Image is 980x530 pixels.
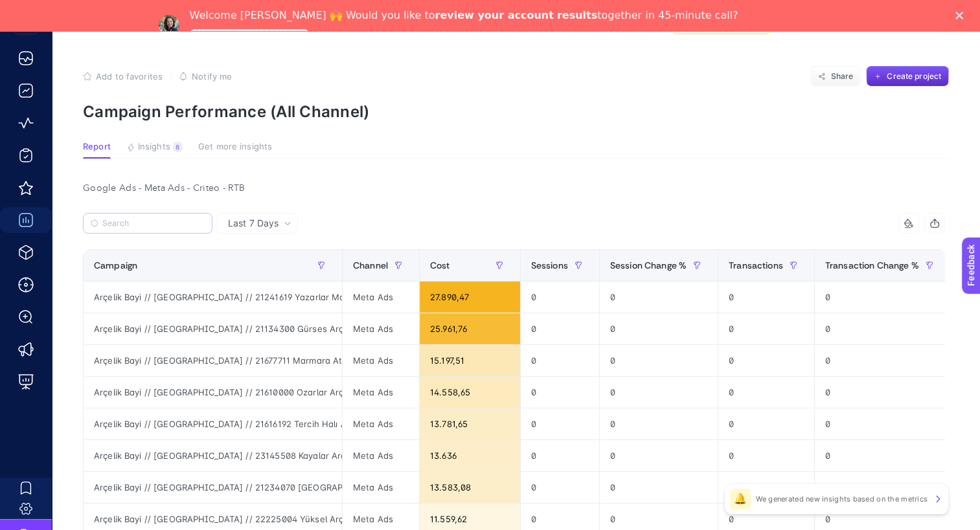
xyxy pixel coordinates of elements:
div: Meta Ads [343,345,419,376]
span: Notify me [192,71,232,82]
button: Notify me [179,71,232,82]
div: 14.558,65 [420,377,520,408]
button: Add to favorites [83,71,163,82]
div: 0 [521,313,599,344]
span: Last 7 Days [228,217,279,230]
div: 0 [815,345,950,376]
div: Meta Ads [343,377,419,408]
div: 0 [521,440,599,471]
div: Arçelik Bayi // [GEOGRAPHIC_DATA] // 21134300 Gürses Arçelik - [GEOGRAPHIC_DATA] - ID - Video // ... [84,313,342,344]
div: 0 [718,313,814,344]
div: 0 [600,440,718,471]
span: Session Change % [610,260,687,271]
div: 15.197,51 [420,345,520,376]
div: 0 [600,345,718,376]
span: Add to favorites [96,71,163,82]
span: Campaign [94,260,137,271]
span: Share [831,71,854,82]
div: Meta Ads [343,313,419,344]
div: 8 [173,142,183,152]
span: Insights [138,142,170,152]
div: 0 [718,408,814,439]
span: Channel [353,260,388,271]
input: Search [102,219,205,228]
button: Create project [866,66,949,87]
div: Arçelik Bayi // [GEOGRAPHIC_DATA] // 21234070 [GEOGRAPHIC_DATA] Arçelik - [GEOGRAPHIC_DATA] - ID ... [84,472,342,503]
div: 0 [600,472,718,503]
p: Campaign Performance (All Channel) [83,102,949,121]
div: Google Ads - Meta Ads - Criteo - RTB [73,179,955,197]
div: Meta Ads [343,408,419,439]
div: 0 [718,440,814,471]
div: 0 [521,377,599,408]
p: We generated new insights based on the metrics [756,494,928,504]
div: Close [955,12,968,19]
div: 🔔 [730,489,751,509]
div: 0 [600,408,718,439]
div: 0 [718,282,814,313]
div: 0 [600,282,718,313]
b: results [557,9,597,21]
span: Cost [430,260,450,271]
div: 0 [815,440,950,471]
a: Speak with an Expert [190,29,310,45]
b: review your account [435,9,553,21]
span: Report [83,142,111,152]
span: Get more insights [198,142,272,152]
div: 13.781,65 [420,408,520,439]
div: Meta Ads [343,440,419,471]
span: Transaction Change % [825,260,919,271]
div: 27.890,47 [420,282,520,313]
div: 0 [718,472,814,503]
div: Arçelik Bayi // [GEOGRAPHIC_DATA] // 23145508 Kayalar Arçelik - CB // [GEOGRAPHIC_DATA] Bölgesi -... [84,440,342,471]
div: 0 [815,282,950,313]
div: 0 [815,408,950,439]
div: Welcome [PERSON_NAME] 🙌 Would you like to together in 45-minute call? [190,9,738,22]
img: Profile image for Neslihan [159,15,179,36]
div: 0 [815,377,950,408]
button: Share [810,66,861,87]
div: 0 [521,408,599,439]
span: Sessions [531,260,568,271]
div: 13.636 [420,440,520,471]
div: 0 [718,377,814,408]
div: 13.583,08 [420,472,520,503]
div: Arçelik Bayi // [GEOGRAPHIC_DATA] // 21241619 Yazarlar Mobilya Arçelik - ÇYK // [GEOGRAPHIC_DATA]... [84,282,342,313]
div: 0 [600,377,718,408]
div: 0 [600,313,718,344]
div: Arçelik Bayi // [GEOGRAPHIC_DATA] // 21616192 Tercih Halı Arçelik - ÇYK // [GEOGRAPHIC_DATA] - [G... [84,408,342,439]
div: Arçelik Bayi // [GEOGRAPHIC_DATA] // 21677711 Marmara Atılım Arçelik - [GEOGRAPHIC_DATA] - ÇYK- /... [84,345,342,376]
div: 0 [718,345,814,376]
div: 0 [815,313,950,344]
div: Arçelik Bayi // [GEOGRAPHIC_DATA] // 21610000 Ozarlar Arçelik - ÇYK // [GEOGRAPHIC_DATA] - [GEOGR... [84,377,342,408]
div: 0 [521,282,599,313]
div: 0 [521,472,599,503]
span: Feedback [8,4,49,14]
div: 0 [815,472,950,503]
div: 0 [521,345,599,376]
span: Transactions [729,260,783,271]
div: Meta Ads [343,282,419,313]
div: Meta Ads [343,472,419,503]
div: 25.961,76 [420,313,520,344]
span: Create project [887,71,941,82]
